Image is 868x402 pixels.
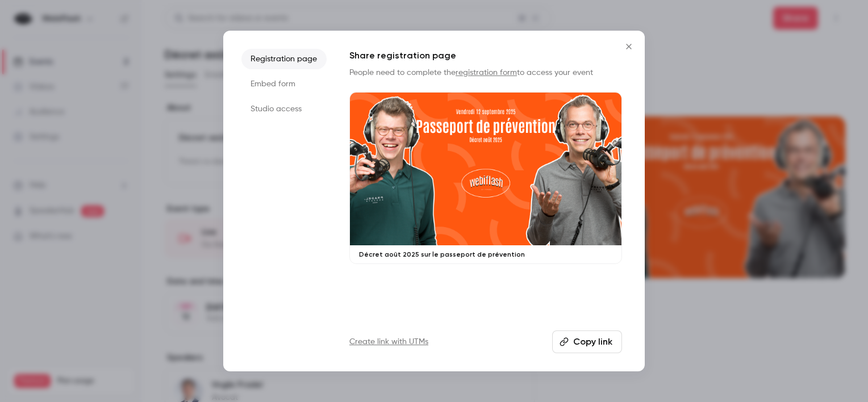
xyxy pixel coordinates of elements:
a: Décret août 2025 sur le passeport de prévention [349,92,622,264]
a: Create link with UTMs [349,336,428,347]
p: Décret août 2025 sur le passeport de prévention [359,250,612,259]
li: Studio access [241,99,327,119]
button: Close [617,35,640,58]
a: registration form [456,69,517,77]
button: Copy link [552,330,622,353]
li: Registration page [241,49,327,69]
p: People need to complete the to access your event [349,67,622,78]
li: Embed form [241,74,327,94]
h1: Share registration page [349,49,622,62]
